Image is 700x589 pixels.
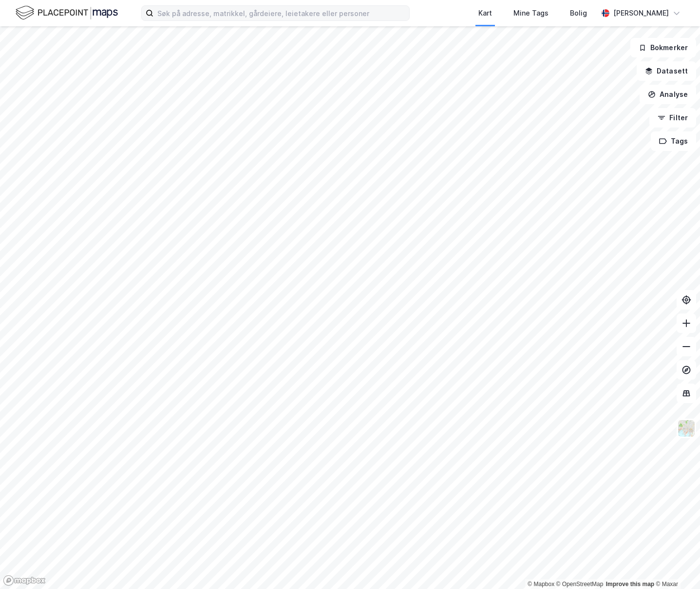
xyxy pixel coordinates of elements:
[513,7,549,19] div: Mine Tags
[637,61,696,81] button: Datasett
[556,581,604,588] a: OpenStreetMap
[570,7,587,19] div: Bolig
[651,542,700,589] div: Kontrollprogram for chat
[478,7,492,19] div: Kart
[677,419,696,438] img: Z
[651,131,696,151] button: Tags
[528,581,554,588] a: Mapbox
[630,38,696,57] button: Bokmerker
[640,85,696,104] button: Analyse
[3,575,46,586] a: Mapbox homepage
[153,6,409,20] input: Søk på adresse, matrikkel, gårdeiere, leietakere eller personer
[613,7,669,19] div: [PERSON_NAME]
[16,4,118,21] img: logo.f888ab2527a4732fd821a326f86c7f29.svg
[651,542,700,589] iframe: Chat Widget
[606,581,654,588] a: Improve this map
[649,108,696,128] button: Filter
